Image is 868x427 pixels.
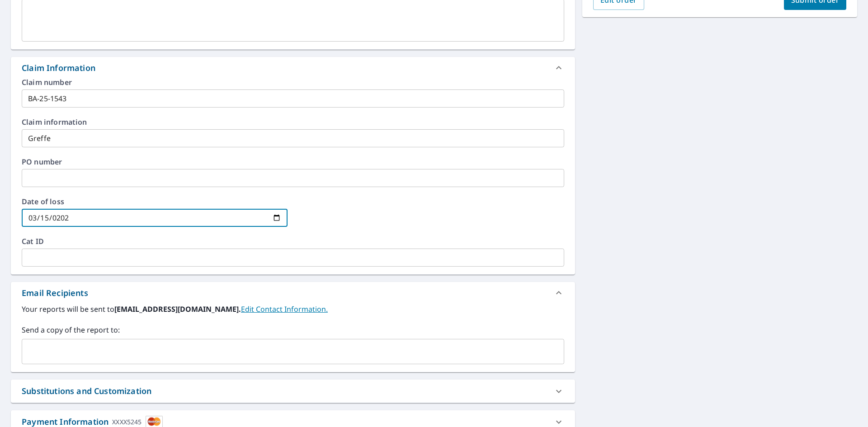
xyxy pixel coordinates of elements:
[22,238,564,245] label: Cat ID
[22,198,288,205] label: Date of loss
[22,118,564,126] label: Claim information
[22,304,564,314] label: Your reports will be sent to
[22,385,151,397] div: Substitutions and Customization
[11,282,575,304] div: Email Recipients
[11,57,575,79] div: Claim Information
[22,324,564,335] label: Send a copy of the report to:
[22,158,564,165] label: PO number
[241,304,328,314] a: EditContactInfo
[22,62,95,74] div: Claim Information
[22,287,88,299] div: Email Recipients
[114,304,241,314] b: [EMAIL_ADDRESS][DOMAIN_NAME].
[11,380,575,403] div: Substitutions and Customization
[22,79,564,86] label: Claim number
